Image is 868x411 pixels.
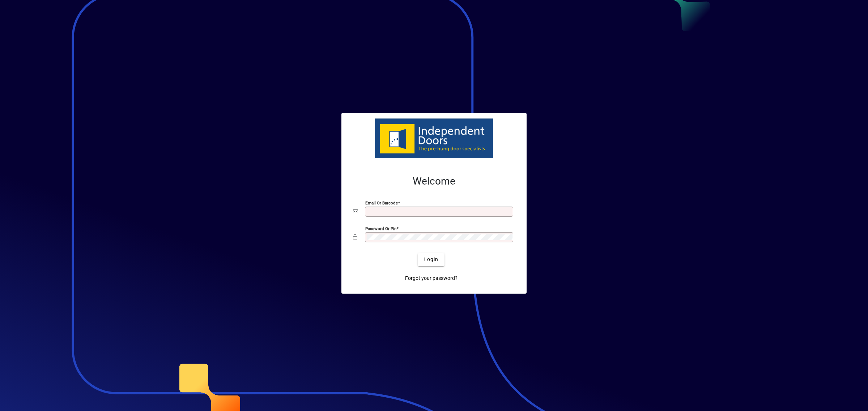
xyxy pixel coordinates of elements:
a: Forgot your password? [402,272,460,285]
mat-label: Password or Pin [365,226,396,231]
span: Forgot your password? [405,274,458,282]
h2: Welcome [353,175,515,187]
button: Login [418,253,444,266]
span: Login [424,256,438,263]
mat-label: Email or Barcode [365,200,398,205]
